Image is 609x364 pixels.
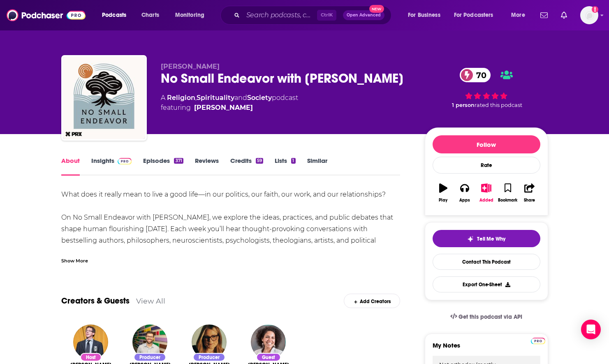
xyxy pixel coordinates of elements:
img: Dr. Marisa Franco [251,325,286,359]
a: InsightsPodchaser Pro [91,157,132,176]
svg: Add a profile image [592,6,598,13]
a: Charts [136,9,164,22]
a: Pro website [531,336,545,344]
a: Society [247,94,272,102]
div: Producer [193,353,225,362]
a: Credits59 [230,157,263,176]
img: Podchaser Pro [531,338,545,344]
span: and [234,94,247,102]
span: featuring [161,103,298,113]
a: Lee C. Camp [194,103,253,113]
a: Episodes371 [143,157,183,176]
button: open menu [169,9,215,22]
span: 70 [468,68,491,82]
a: 70 [460,68,491,82]
div: Host [80,353,102,362]
span: Open Advanced [347,13,381,17]
button: open menu [449,9,505,22]
div: 59 [256,158,263,164]
a: Show notifications dropdown [558,8,570,22]
div: Added [479,198,493,203]
a: Similar [307,157,327,176]
img: No Small Endeavor with Lee C. Camp [63,57,145,139]
span: Tell Me Why [477,236,505,242]
div: 371 [174,158,183,164]
button: tell me why sparkleTell Me Why [433,230,540,247]
img: User Profile [580,6,598,24]
button: Open AdvancedNew [343,10,384,20]
button: open menu [505,9,535,22]
label: My Notes [433,341,540,356]
div: 1 [291,158,295,164]
a: View All [136,297,165,305]
span: , [195,94,197,102]
img: Podchaser - Follow, Share and Rate Podcasts [7,7,86,23]
span: For Podcasters [454,9,493,21]
img: tell me why sparkle [467,236,474,242]
div: Play [439,198,447,203]
input: Search podcasts, credits, & more... [243,9,317,22]
a: Religion [167,94,195,102]
div: Rate [433,157,540,174]
span: Ctrl K [317,10,336,21]
span: More [511,9,525,21]
span: rated this podcast [475,102,522,108]
button: open menu [96,9,137,22]
span: Podcasts [102,9,126,21]
a: Lists1 [275,157,295,176]
button: Apps [454,178,475,208]
button: Play [433,178,454,208]
img: Leslie Thompson [192,325,227,359]
span: [PERSON_NAME] [161,63,220,70]
a: Get this podcast via API [444,307,529,327]
button: Follow [433,135,540,153]
span: Monitoring [175,9,204,21]
a: Show notifications dropdown [537,8,551,22]
div: Producer [134,353,166,362]
a: About [61,157,80,176]
button: Bookmark [497,178,519,208]
span: Get this podcast via API [458,313,522,320]
img: Podchaser Pro [118,158,132,165]
button: open menu [402,9,451,22]
a: Reviews [195,157,219,176]
a: Spirituality [197,94,234,102]
button: Added [475,178,497,208]
button: Show profile menu [580,6,598,24]
span: New [369,5,384,13]
div: Share [524,198,535,203]
span: Logged in as nwierenga [580,6,598,24]
span: Charts [141,9,159,21]
span: For Business [408,9,440,21]
div: Apps [459,198,470,203]
img: Lee C. Camp [73,325,108,359]
img: Jakob Lewis [132,325,167,359]
div: 70 1 personrated this podcast [425,63,548,114]
div: Add Creators [344,294,400,308]
div: Bookmark [498,198,517,203]
a: Creators & Guests [61,296,130,306]
button: Export One-Sheet [433,276,540,292]
span: 1 person [452,102,475,108]
a: Contact This Podcast [433,254,540,270]
div: Search podcasts, credits, & more... [228,6,399,25]
div: Open Intercom Messenger [581,320,601,339]
div: A podcast [161,93,298,113]
div: Guest [256,353,281,362]
button: Share [519,178,540,208]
